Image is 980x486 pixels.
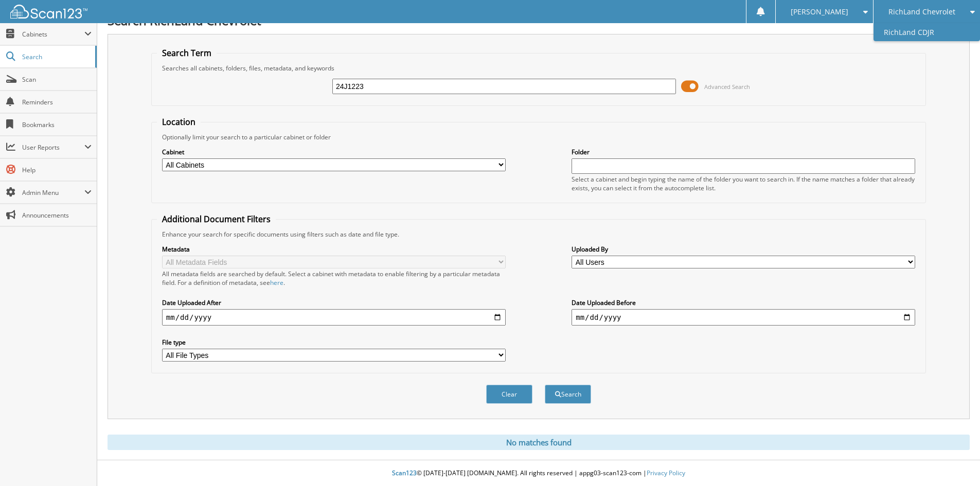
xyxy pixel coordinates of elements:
label: Date Uploaded After [162,298,506,307]
input: start [162,309,506,326]
label: Metadata [162,245,506,254]
label: Cabinet [162,148,506,156]
label: Folder [572,148,915,156]
div: Select a cabinet and begin typing the name of the folder you want to search in. If the name match... [572,175,915,192]
legend: Location [157,116,201,128]
div: Searches all cabinets, folders, files, metadata, and keywords [157,64,920,73]
a: Privacy Policy [647,469,685,477]
span: User Reports [22,143,84,152]
div: © [DATE]-[DATE] [DOMAIN_NAME]. All rights reserved | appg03-scan123-com | [97,461,980,486]
a: here [270,278,283,287]
span: Admin Menu [22,188,84,197]
iframe: Chat Widget [929,437,980,486]
legend: Additional Document Filters [157,213,276,225]
span: Help [22,166,92,174]
a: RichLand CDJR [874,23,980,41]
span: Reminders [22,98,92,106]
img: scan123-logo-white.svg [10,5,87,19]
span: Search [22,52,90,61]
button: Search [545,385,591,404]
input: end [572,309,915,326]
span: RichLand Chevrolet [888,9,955,15]
div: No matches found [108,435,970,450]
button: Clear [486,385,532,404]
span: Bookmarks [22,120,92,129]
label: Uploaded By [572,245,915,254]
div: Enhance your search for specific documents using filters such as date and file type. [157,230,920,239]
div: All metadata fields are searched by default. Select a cabinet with metadata to enable filtering b... [162,269,506,287]
label: File type [162,338,506,347]
div: Optionally limit your search to a particular cabinet or folder [157,133,920,141]
legend: Search Term [157,47,217,59]
label: Date Uploaded Before [572,298,915,307]
span: Scan [22,75,92,84]
span: Cabinets [22,30,84,39]
span: Scan123 [392,469,417,477]
span: Advanced Search [704,83,750,91]
span: Announcements [22,211,92,220]
span: [PERSON_NAME] [791,9,848,15]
